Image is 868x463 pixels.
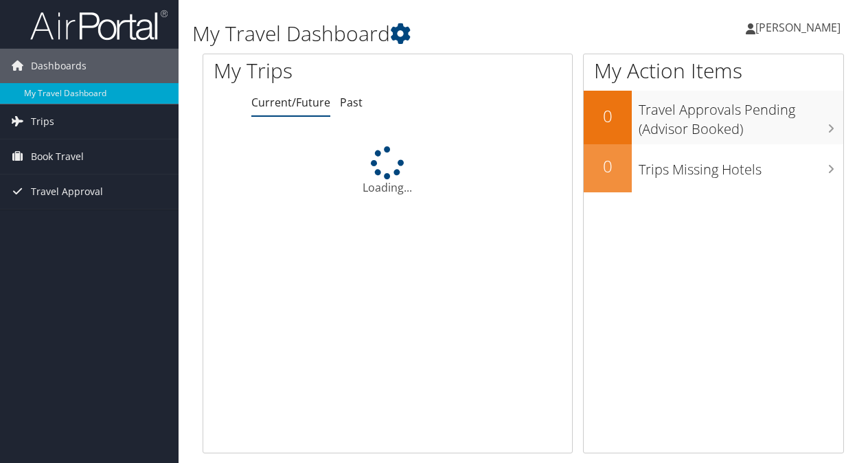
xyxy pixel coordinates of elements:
[203,146,572,196] div: Loading...
[584,91,843,144] a: 0Travel Approvals Pending (Advisor Booked)
[31,139,84,174] span: Book Travel
[340,95,363,110] a: Past
[746,7,854,48] a: [PERSON_NAME]
[192,19,634,48] h1: My Travel Dashboard
[639,93,843,139] h3: Travel Approvals Pending (Advisor Booked)
[31,104,54,139] span: Trips
[639,153,843,179] h3: Trips Missing Hotels
[584,155,632,178] h2: 0
[214,56,408,85] h1: My Trips
[31,174,103,209] span: Travel Approval
[251,95,330,110] a: Current/Future
[584,144,843,192] a: 0Trips Missing Hotels
[584,104,632,128] h2: 0
[30,9,168,41] img: airportal-logo.png
[584,56,843,85] h1: My Action Items
[755,20,841,35] span: [PERSON_NAME]
[31,49,87,83] span: Dashboards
